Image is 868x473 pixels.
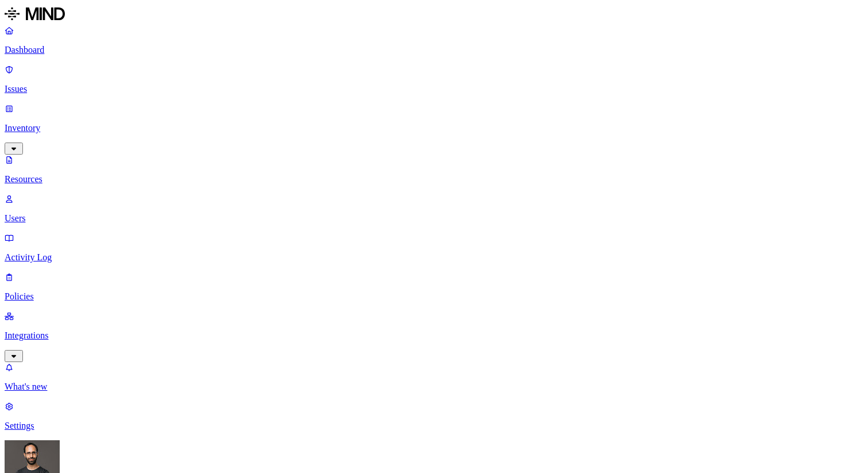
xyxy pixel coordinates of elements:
p: Settings [5,421,863,431]
a: MIND [5,5,863,25]
p: Integrations [5,330,863,341]
a: Users [5,194,863,224]
a: Resources [5,155,863,184]
a: Inventory [5,103,863,153]
p: Resources [5,174,863,184]
a: Integrations [5,311,863,360]
p: Dashboard [5,45,863,55]
a: Settings [5,401,863,431]
a: Issues [5,64,863,94]
p: Inventory [5,123,863,133]
p: Activity Log [5,252,863,263]
img: MIND [5,5,65,23]
p: What's new [5,382,863,392]
p: Users [5,213,863,224]
a: What's new [5,362,863,392]
a: Policies [5,272,863,302]
p: Policies [5,291,863,302]
a: Dashboard [5,25,863,55]
p: Issues [5,84,863,94]
a: Activity Log [5,233,863,263]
